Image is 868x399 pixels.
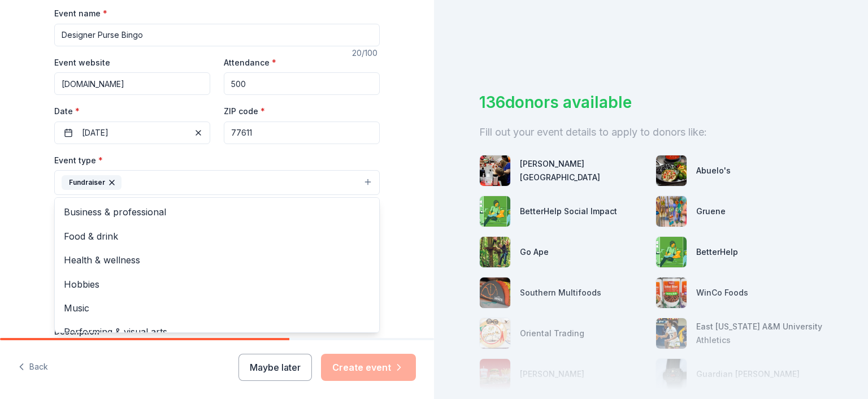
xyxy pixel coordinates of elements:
[64,229,370,244] span: Food & drink
[64,253,370,267] span: Health & wellness
[54,170,380,195] button: Fundraiser
[64,277,370,292] span: Hobbies
[64,324,370,339] span: Performing & visual arts
[64,301,370,315] span: Music
[54,197,380,333] div: Fundraiser
[64,205,370,219] span: Business & professional
[62,175,121,190] div: Fundraiser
